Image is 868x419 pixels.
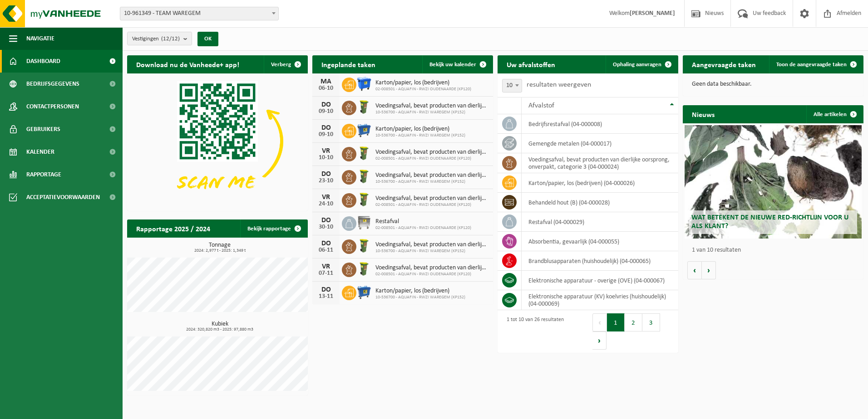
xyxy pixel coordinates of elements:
span: 02-008501 - AQUAFIN - RWZI OUDENAARDE (KP120) [375,87,471,92]
div: 09-10 [317,132,335,138]
span: 10-536700 - AQUAFIN - RWZI WAREGEM (KP152) [375,295,465,300]
span: 10 [502,79,522,93]
span: 10-961349 - TEAM WAREGEM [120,7,279,20]
a: Toon de aangevraagde taken [769,55,863,73]
h2: Download nu de Vanheede+ app! [127,55,248,73]
span: 10 [503,79,522,92]
td: karton/papier, los (bedrijven) (04-000026) [522,173,678,193]
button: Vestigingen(12/12) [127,32,192,45]
p: 1 van 10 resultaten [692,247,859,253]
button: Next [592,331,607,350]
button: OK [197,32,218,46]
img: WB-1100-HPE-BE-01 [356,76,372,92]
div: DO [317,124,335,132]
td: brandblusapparaten (huishoudelijk) (04-000065) [522,251,678,271]
img: WB-0060-HPE-GN-50 [356,99,372,115]
span: Karton/papier, los (bedrijven) [375,79,471,87]
a: Alle artikelen [806,105,863,123]
label: resultaten weergeven [527,81,591,88]
img: WB-0660-HPE-BE-01 [356,122,372,138]
span: 02-008501 - AQUAFIN - RWZI OUDENAARDE (KP120) [375,225,471,231]
strong: [PERSON_NAME] [630,10,675,17]
button: 3 [642,313,660,331]
span: Restafval [375,218,471,225]
div: 13-11 [317,293,335,300]
h2: Uw afvalstoffen [498,55,564,73]
span: Wat betekent de nieuwe RED-richtlijn voor u als klant? [691,214,848,230]
h2: Ingeplande taken [312,55,385,73]
div: 07-11 [317,270,335,277]
span: Karton/papier, los (bedrijven) [375,287,465,295]
span: 10-961349 - TEAM WAREGEM [120,7,278,20]
div: 24-10 [317,201,335,207]
div: DO [317,217,335,224]
span: Karton/papier, los (bedrijven) [375,126,465,133]
span: 02-008501 - AQUAFIN - RWZI OUDENAARDE (KP120) [375,156,488,161]
button: Vorige [687,261,702,279]
td: behandeld hout (B) (04-000028) [522,193,678,212]
span: 10-536700 - AQUAFIN - RWZI WAREGEM (KP152) [375,179,488,185]
span: Gebruikers [26,118,60,141]
div: 06-10 [317,85,335,92]
span: Toon de aangevraagde taken [776,62,847,68]
span: Kalender [26,141,54,163]
div: 23-10 [317,178,335,184]
span: Ophaling aanvragen [613,62,661,68]
td: restafval (04-000029) [522,212,678,232]
div: DO [317,101,335,108]
div: 10-10 [317,155,335,161]
button: 2 [625,313,642,331]
span: Voedingsafval, bevat producten van dierlijke oorsprong, onverpakt, categorie 3 [375,102,488,110]
h2: Aangevraagde taken [683,55,765,73]
span: Navigatie [26,27,54,50]
a: Ophaling aanvragen [606,55,677,73]
span: 2024: 320,820 m3 - 2025: 97,880 m3 [132,327,308,332]
count: (12/12) [161,36,180,42]
button: Volgende [702,261,716,279]
span: Dashboard [26,50,60,73]
span: 10-536700 - AQUAFIN - RWZI WAREGEM (KP152) [375,110,488,115]
div: 09-10 [317,108,335,115]
span: 2024: 2,977 t - 2025: 1,349 t [132,248,308,253]
h2: Rapportage 2025 / 2024 [127,219,219,237]
img: WB-0660-HPE-BE-01 [356,284,372,300]
span: Afvalstof [528,102,554,109]
span: 02-008501 - AQUAFIN - RWZI OUDENAARDE (KP120) [375,202,488,208]
td: absorbentia, gevaarlijk (04-000055) [522,232,678,251]
span: Voedingsafval, bevat producten van dierlijke oorsprong, onverpakt, categorie 3 [375,264,488,272]
span: Acceptatievoorwaarden [26,186,100,209]
td: elektronische apparatuur (KV) koelvries (huishoudelijk) (04-000069) [522,290,678,310]
button: Previous [592,313,607,331]
div: DO [317,286,335,293]
img: WB-0060-HPE-GN-50 [356,261,372,277]
td: bedrijfsrestafval (04-000008) [522,114,678,134]
div: 06-11 [317,247,335,253]
td: gemengde metalen (04-000017) [522,134,678,153]
a: Bekijk rapportage [240,219,307,238]
a: Bekijk uw kalender [422,55,492,73]
span: 10-536700 - AQUAFIN - RWZI WAREGEM (KP152) [375,133,465,138]
span: 10-536700 - AQUAFIN - RWZI WAREGEM (KP152) [375,248,488,254]
span: Bekijk uw kalender [429,62,476,68]
h2: Nieuws [683,105,724,123]
div: DO [317,171,335,178]
span: Vestigingen [132,32,180,46]
span: 02-008501 - AQUAFIN - RWZI OUDENAARDE (KP120) [375,272,488,277]
img: WB-0060-HPE-GN-50 [356,238,372,253]
div: DO [317,240,335,247]
h3: Kubiek [132,321,308,332]
div: MA [317,78,335,85]
div: 1 tot 10 van 26 resultaten [502,312,564,351]
span: Verberg [271,62,291,68]
td: voedingsafval, bevat producten van dierlijke oorsprong, onverpakt, categorie 3 (04-000024) [522,153,678,173]
h3: Tonnage [132,242,308,253]
button: 1 [607,313,625,331]
div: VR [317,194,335,201]
span: Contactpersonen [26,95,79,118]
span: Rapportage [26,163,61,186]
img: WB-0060-HPE-GN-50 [356,146,372,161]
div: 30-10 [317,224,335,230]
a: Wat betekent de nieuwe RED-richtlijn voor u als klant? [685,125,862,239]
div: VR [317,147,335,155]
span: Voedingsafval, bevat producten van dierlijke oorsprong, onverpakt, categorie 3 [375,195,488,202]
